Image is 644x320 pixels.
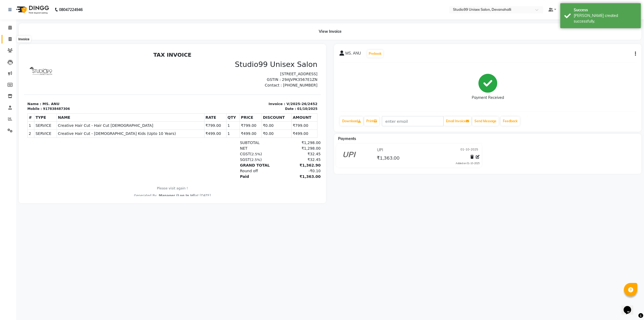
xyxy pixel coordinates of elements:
[14,2,50,17] img: logo
[215,72,237,80] td: ₹799.00
[3,144,293,149] div: Generated By : at [DATE]
[135,144,171,148] span: Manager (Log In Id)
[237,80,267,88] td: ₹0.00
[152,33,294,39] p: Contact : [PHONE_NUMBER]
[3,2,293,9] h2: TAX INVOICE
[273,57,293,62] div: 01/10/2025
[152,22,294,27] p: [STREET_ADDRESS]
[345,51,361,58] span: MS. ANU
[456,161,480,165] div: Added on 01-10-2025
[17,36,31,42] div: Invoice
[444,117,471,126] button: Email Invoice
[215,80,237,88] td: ₹499.00
[152,52,294,57] p: Invoice : V/2025-26/2452
[213,124,254,130] div: Paid
[255,91,297,96] div: ₹1,298.00
[34,81,179,87] span: Creative Hair Cut - [DEMOGRAPHIC_DATA] Kids (Upto 10 Years)
[152,11,294,20] h3: Studio99 Unisex Salon
[261,57,272,62] div: Date :
[574,13,637,24] div: Bill created successfully.
[255,124,297,130] div: ₹1,363.00
[237,72,267,80] td: ₹0.00
[255,113,297,119] div: ₹1,362.90
[621,299,639,315] iframe: chat widget
[152,27,294,33] p: GSTIN : 29AJVPK3567E1ZN
[216,102,226,107] span: CGST
[382,116,444,126] input: enter email
[267,72,293,80] td: ₹799.00
[215,64,237,72] th: PRICE
[574,7,637,13] div: Success
[10,80,32,88] td: SERVICE
[255,119,297,124] div: -₹0.10
[255,102,297,107] div: ₹32.45
[213,119,254,124] div: Round off
[3,57,18,62] div: Mobile :
[338,136,356,141] span: Payments
[255,107,297,113] div: ₹32.45
[34,73,179,79] span: Creative Hair Cut - Hair Cut [DEMOGRAPHIC_DATA]
[213,96,254,102] div: NET
[180,72,202,80] td: ₹799.00
[228,103,236,107] span: 2.5%
[3,52,145,57] p: Name : MS. ANU
[216,108,226,112] span: SGST
[377,155,400,162] span: ₹1,363.00
[202,64,215,72] th: QTY
[237,64,267,72] th: DISCOUNT
[10,64,32,72] th: TYPE
[19,23,641,40] div: View Invoice
[227,108,236,112] span: 2.5%
[501,117,520,126] a: Feedback
[472,95,504,100] div: Payment Received
[180,80,202,88] td: ₹499.00
[3,72,10,80] td: 1
[3,136,293,141] p: Please visit again !
[255,96,297,102] div: ₹1,298.00
[32,64,180,72] th: NAME
[377,147,383,153] span: UPI
[202,80,215,88] td: 1
[213,91,254,96] div: SUBTOTAL
[340,117,363,126] a: Download
[10,72,32,80] td: SERVICE
[180,64,202,72] th: RATE
[213,102,254,107] div: ( )
[267,80,293,88] td: ₹499.00
[367,50,383,57] button: Prebook
[364,117,379,126] a: Print
[3,64,10,72] th: #
[472,117,499,126] button: Send Message
[213,107,254,113] div: ( )
[460,147,478,153] span: 01-10-2025
[59,2,83,17] b: 08047224946
[19,57,46,62] div: 917838487306
[202,72,215,80] td: 1
[213,113,254,119] div: GRAND TOTAL
[3,80,10,88] td: 2
[267,64,293,72] th: AMOUNT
